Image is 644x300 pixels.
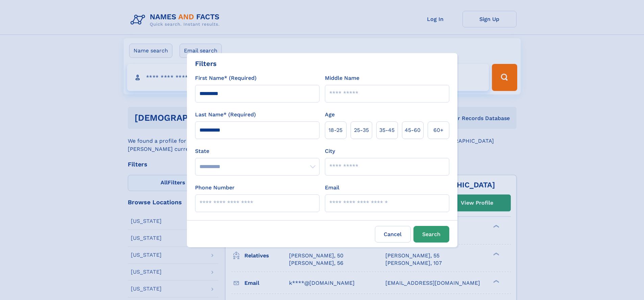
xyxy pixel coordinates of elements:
label: State [195,147,319,155]
button: Search [413,226,449,243]
label: Last Name* (Required) [195,111,256,119]
label: Phone Number [195,184,235,192]
label: City [325,147,335,155]
span: 60+ [433,126,444,134]
label: Email [325,184,339,192]
span: 35‑45 [379,126,395,134]
label: First Name* (Required) [195,74,257,82]
span: 45‑60 [405,126,421,134]
div: Filters [195,59,217,69]
span: 18‑25 [329,126,342,134]
label: Middle Name [325,74,359,82]
label: Age [325,111,335,119]
label: Cancel [375,226,411,243]
span: 25‑35 [354,126,369,134]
